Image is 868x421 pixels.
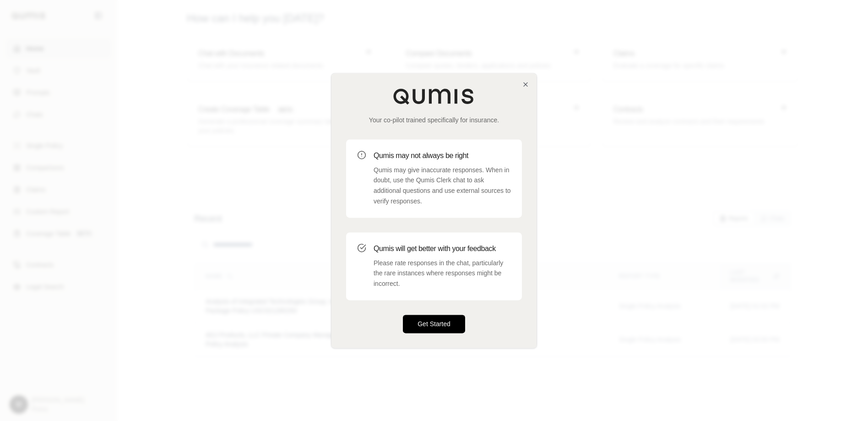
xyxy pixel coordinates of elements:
[374,258,511,289] p: Please rate responses in the chat, particularly the rare instances where responses might be incor...
[403,315,465,333] button: Get Started
[374,243,511,254] h3: Qumis will get better with your feedback
[346,115,522,125] p: Your co-pilot trained specifically for insurance.
[374,150,511,161] h3: Qumis may not always be right
[374,165,511,207] p: Qumis may give inaccurate responses. When in doubt, use the Qumis Clerk chat to ask additional qu...
[393,88,475,104] img: Qumis Logo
